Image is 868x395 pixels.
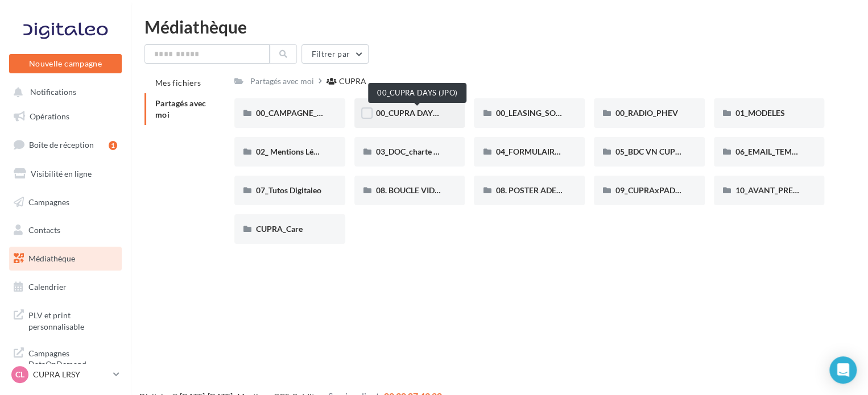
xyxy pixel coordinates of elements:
[7,190,124,214] a: Campagnes
[33,369,109,380] p: CUPRA LRSY
[256,147,331,156] span: 02_ Mentions Légales
[29,140,94,149] span: Boîte de réception
[28,346,117,370] span: Campagnes DataOnDemand
[7,341,124,375] a: Campagnes DataOnDemand
[7,275,124,299] a: Calendrier
[735,147,867,156] span: 06_EMAIL_TEMPLATE HTML CUPRA
[28,253,75,263] span: Médiathèque
[7,132,124,157] a: Boîte de réception1
[7,218,124,242] a: Contacts
[495,108,622,118] span: 00_LEASING_SOCIAL_ÉLECTRIQUE
[256,185,321,195] span: 07_Tutos Digitaleo
[9,364,122,385] a: CL CUPRA LRSY
[495,185,568,195] span: 08. POSTER ADEME
[28,282,67,292] span: Calendrier
[31,169,92,178] span: Visibilité en ligne
[30,111,69,121] span: Opérations
[7,105,124,128] a: Opérations
[155,78,201,88] span: Mes fichiers
[829,356,857,384] div: Open Intercom Messenger
[7,303,124,336] a: PLV et print personnalisable
[256,108,362,118] span: 00_CAMPAGNE_SEPTEMBRE
[735,108,785,118] span: 01_MODELES
[256,224,303,234] span: CUPRA_Care
[250,76,314,87] div: Partagés avec moi
[301,44,369,64] button: Filtrer par
[109,141,117,150] div: 1
[15,369,24,380] span: CL
[28,307,117,332] span: PLV et print personnalisable
[28,197,69,206] span: Campagnes
[28,225,60,235] span: Contacts
[615,185,684,195] span: 09_CUPRAxPADEL
[7,162,124,186] a: Visibilité en ligne
[376,147,525,156] span: 03_DOC_charte graphique et GUIDELINES
[495,147,664,156] span: 04_FORMULAIRE DES DEMANDES CRÉATIVES
[615,147,686,156] span: 05_BDC VN CUPRA
[615,108,678,118] span: 00_RADIO_PHEV
[376,108,458,118] span: 00_CUPRA DAYS (JPO)
[30,88,76,97] span: Notifications
[155,98,206,119] span: Partagés avec moi
[7,247,124,271] a: Médiathèque
[9,54,122,73] button: Nouvelle campagne
[144,18,854,35] div: Médiathèque
[376,185,526,195] span: 08. BOUCLE VIDEO ECRAN SHOWROOM
[339,76,366,87] div: CUPRA
[368,83,466,103] div: 00_CUPRA DAYS (JPO)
